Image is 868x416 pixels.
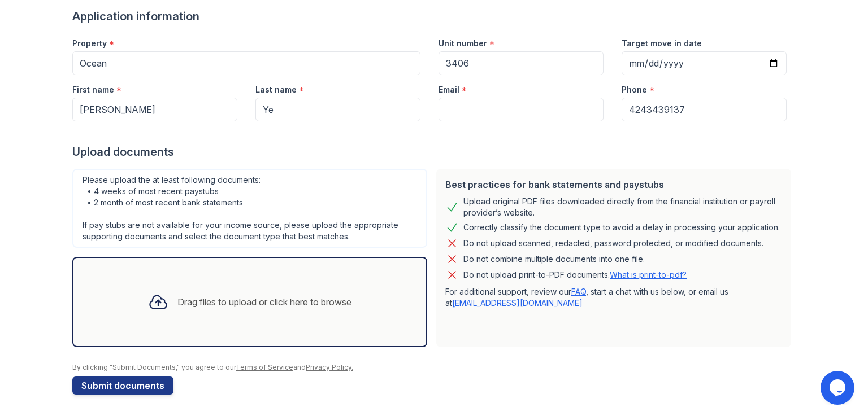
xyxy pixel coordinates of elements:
[463,221,780,234] div: Correctly classify the document type to avoid a delay in processing your application.
[463,237,763,250] div: Do not upload scanned, redacted, password protected, or modified documents.
[622,38,702,49] label: Target move in date
[445,178,782,191] div: Best practices for bank statements and paystubs
[72,8,796,24] div: Application information
[72,84,114,95] label: First name
[463,269,687,281] p: Do not upload print-to-PDF documents.
[72,144,796,160] div: Upload documents
[571,287,586,296] a: FAQ
[463,196,782,218] div: Upload original PDF files downloaded directly from the financial institution or payroll provider’...
[445,286,782,309] p: For additional support, review our , start a chat with us below, or email us at
[452,298,583,308] a: [EMAIL_ADDRESS][DOMAIN_NAME]
[306,363,353,371] a: Privacy Policy.
[463,252,645,266] div: Do not combine multiple documents into one file.
[622,84,647,95] label: Phone
[177,295,351,309] div: Drag files to upload or click here to browse
[439,84,459,95] label: Email
[72,38,107,49] label: Property
[72,363,796,372] div: By clicking "Submit Documents," you agree to our and
[821,371,857,405] iframe: chat widget
[72,169,427,248] div: Please upload the at least following documents: • 4 weeks of most recent paystubs • 2 month of mo...
[439,38,487,49] label: Unit number
[72,376,173,395] button: Submit documents
[236,363,293,371] a: Terms of Service
[255,84,297,95] label: Last name
[610,270,687,279] a: What is print-to-pdf?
